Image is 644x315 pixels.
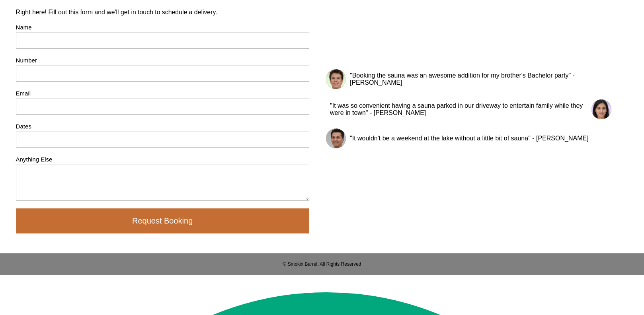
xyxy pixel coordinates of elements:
div: "It was so convenient having a sauna parked in our driveway to entertain family while they were i... [326,98,591,121]
div: "It wouldn't be a weekend at the lake without a little bit of sauna" - [PERSON_NAME] [346,131,593,146]
div: Email [16,90,309,97]
img: bryan.jpeg [326,128,346,148]
img: sarah.png [591,99,611,119]
div: Anything Else [16,156,309,163]
div: Right here! Fill out this form and we'll get in touch to schedule a delivery. [16,5,309,20]
div: Name [16,24,309,31]
button: Request Booking [16,208,309,233]
img: matt.png [326,69,346,89]
div: Number [16,57,309,64]
div: "Booking the sauna was an awesome addition for my brother's Bachelor party" - [PERSON_NAME] [346,68,611,90]
div: Dates [16,123,309,130]
div: © Smokin Barrel, All Rights Reserved [283,261,361,267]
